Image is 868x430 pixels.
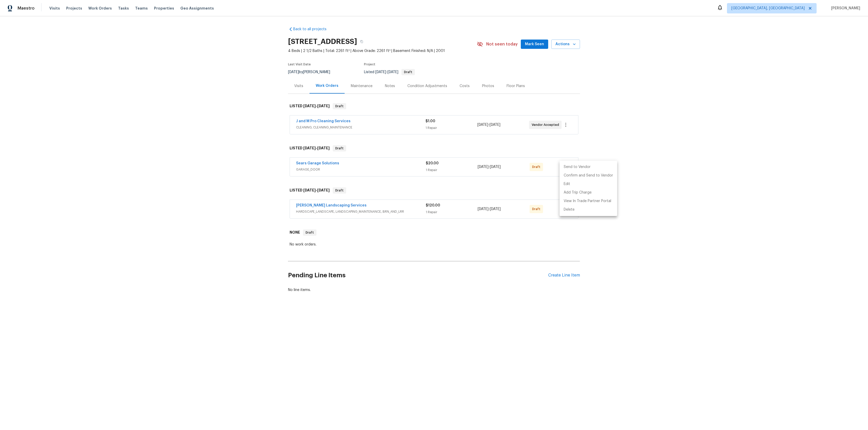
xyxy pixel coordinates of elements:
li: Add Trip Charge [560,188,617,197]
li: Delete [560,205,617,214]
li: Send to Vendor [560,163,617,171]
li: Confirm and Send to Vendor [560,171,617,180]
li: View In Trade Partner Portal [560,197,617,205]
li: Edit [560,180,617,188]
